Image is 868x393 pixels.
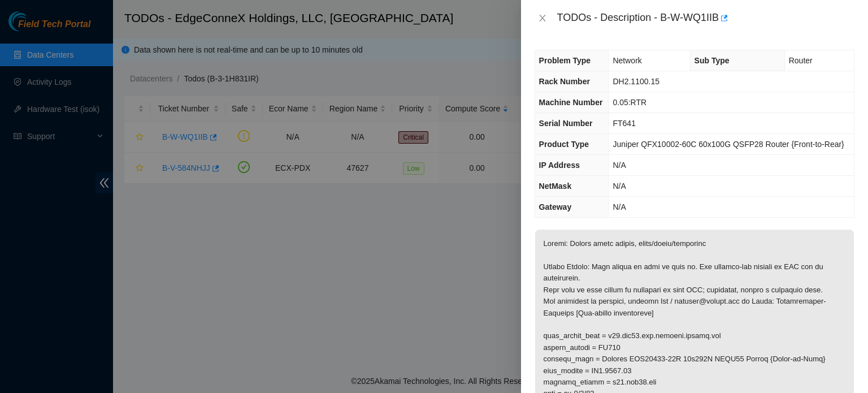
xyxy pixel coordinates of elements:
span: DH2.1100.15 [613,77,659,86]
span: N/A [613,161,626,170]
button: Close [535,13,550,24]
span: Juniper QFX10002-60C 60x100G QSFP28 Router {Front-to-Rear} [613,140,844,149]
span: Serial Number [539,119,593,128]
span: Router [789,56,813,65]
span: Problem Type [539,56,591,65]
span: Product Type [539,140,589,149]
span: Sub Type [695,56,730,65]
span: NetMask [539,182,572,191]
span: Machine Number [539,98,603,107]
span: IP Address [539,161,580,170]
div: TODOs - Description - B-W-WQ1IIB [557,9,854,27]
span: 0.05:RTR [613,98,646,107]
span: N/A [613,182,626,191]
span: FT641 [613,119,635,128]
span: Gateway [539,202,572,211]
span: Rack Number [539,77,590,86]
span: N/A [613,202,626,211]
span: close [538,14,547,23]
span: Network [613,56,641,65]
